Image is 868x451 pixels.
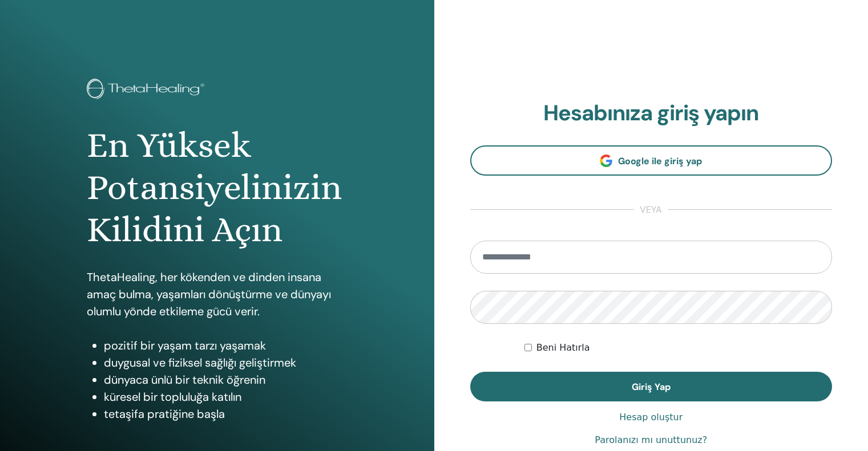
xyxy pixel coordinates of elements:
[536,341,590,355] label: Beni Hatırla
[104,388,348,405] li: küresel bir topluluğa katılın
[632,381,671,393] span: Giriş Yap
[104,337,348,354] li: pozitif bir yaşam tarzı yaşamak
[87,124,348,251] h1: En Yüksek Potansiyelinizin Kilidini Açın
[87,269,348,320] p: ThetaHealing, her kökenden ve dinden insana amaç bulma, yaşamları dönüştürme ve dünyayı olumlu yö...
[595,433,707,447] a: Parolanızı mı unuttunuz?
[524,341,832,355] div: Keep me authenticated indefinitely or until I manually logout
[470,100,833,127] h2: Hesabınıza giriş yapın
[470,372,833,401] button: Giriş Yap
[618,155,702,167] span: Google ile giriş yap
[104,405,348,422] li: tetaşifa pratiğine başla
[470,145,833,176] a: Google ile giriş yap
[104,354,348,371] li: duygusal ve fiziksel sağlığı geliştirmek
[619,411,683,424] a: Hesap oluştur
[634,203,668,217] span: veya
[104,371,348,388] li: dünyaca ünlü bir teknik öğrenin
